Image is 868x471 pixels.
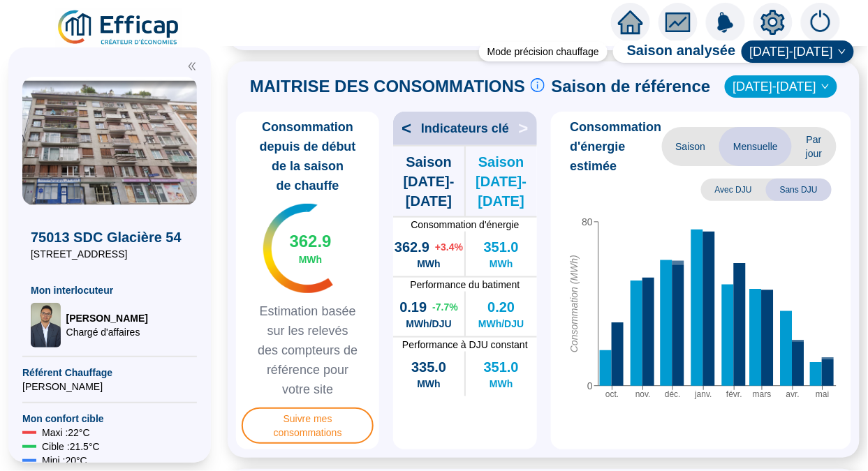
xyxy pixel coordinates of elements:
span: Sans DJU [766,179,832,201]
span: 2023-2024 [733,76,829,97]
span: 2024-2025 [750,41,846,62]
span: 0.19 [399,297,427,317]
span: Mon confort cible [22,412,197,426]
span: > [518,117,536,140]
span: Saison analysée [613,40,736,63]
span: Saison [662,127,720,166]
tspan: mars [753,390,772,400]
span: MAITRISE DES CONSOMMATIONS [250,75,525,98]
span: down [821,82,830,91]
span: Avec DJU [701,179,766,201]
span: MWh/DJU [406,317,451,331]
span: [STREET_ADDRESS] [31,247,189,261]
tspan: mai [816,390,829,400]
span: fund [665,10,691,35]
span: home [618,10,643,35]
span: Indicateurs clé [421,119,509,138]
span: Suivre mes consommations [242,408,374,444]
tspan: 0 [587,380,593,391]
span: Saison [DATE]-[DATE] [393,152,464,211]
span: MWh [299,253,322,267]
span: Saison [DATE]-[DATE] [466,152,537,211]
span: 362.9 [395,237,429,257]
span: double-left [187,61,197,71]
tspan: janv. [694,390,712,400]
div: Mode précision chauffage [479,42,608,61]
span: 335.0 [411,357,446,377]
span: Chargé d'affaires [66,325,148,339]
span: 362.9 [290,230,332,253]
span: Mensuelle [719,127,792,166]
span: Estimation basée sur les relevés des compteurs de référence pour votre site [242,301,374,399]
tspan: avr. [786,390,799,400]
span: + 3.4 % [435,240,463,254]
tspan: févr. [726,390,742,400]
span: Saison de référence [552,75,711,98]
tspan: nov. [635,390,651,400]
span: -7.7 % [432,300,458,314]
span: MWh/DJU [478,317,524,331]
span: [PERSON_NAME] [66,311,148,325]
span: down [838,47,846,56]
span: MWh [417,377,440,391]
span: [PERSON_NAME] [22,380,197,394]
span: Performance du batiment [393,278,536,292]
span: Consommation d'énergie estimée [571,117,662,176]
img: Chargé d'affaires [31,303,61,347]
span: Maxi : 22 °C [42,426,90,440]
span: Consommation depuis de début de la saison de chauffe [242,117,374,195]
img: alerts [801,3,840,42]
span: Consommation d'énergie [393,218,536,232]
span: MWh [490,377,513,391]
span: Performance à DJU constant [393,338,536,352]
span: setting [760,10,786,35]
span: Cible : 21.5 °C [42,440,100,454]
span: info-circle [531,78,545,92]
tspan: 80 [582,216,593,227]
span: 351.0 [484,357,519,377]
img: indicateur températures [263,204,334,293]
span: Référent Chauffage [22,366,197,380]
span: Mon interlocuteur [31,283,189,297]
span: 351.0 [484,237,519,257]
tspan: déc. [665,390,681,400]
img: efficap energie logo [56,8,182,47]
img: alerts [706,3,745,42]
span: MWh [490,257,513,271]
span: 75013 SDC Glacière 54 [31,227,189,247]
span: Mini : 20 °C [42,454,87,468]
span: < [393,117,411,140]
span: MWh [417,257,440,271]
span: 0.20 [487,297,515,317]
tspan: oct. [605,390,619,400]
span: Par jour [792,127,836,166]
tspan: Consommation (MWh) [568,255,579,353]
